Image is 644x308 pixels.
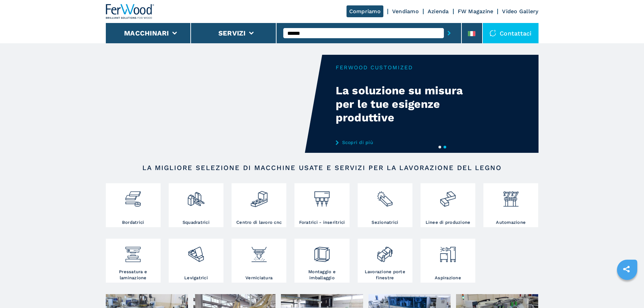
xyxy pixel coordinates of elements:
[358,183,412,227] a: Sezionatrici
[232,183,286,227] a: Centro di lavoro cnc
[502,8,538,15] a: Video Gallery
[615,278,639,303] iframe: Chat
[336,140,468,145] a: Scopri di più
[218,29,246,37] button: Servizi
[444,25,454,41] button: submit-button
[438,146,441,148] button: 1
[376,240,394,263] img: lavorazione_porte_finestre_2.png
[245,275,272,281] h3: Verniciatura
[169,239,223,283] a: Levigatrici
[359,269,411,281] h3: Lavorazione porte finestre
[490,30,496,37] img: Contattaci
[392,8,419,15] a: Vendiamo
[496,219,526,226] h3: Automazione
[428,8,449,15] a: Azienda
[296,269,348,281] h3: Montaggio e imballaggio
[439,240,457,263] img: aspirazione_1.png
[124,29,169,37] button: Macchinari
[169,183,223,227] a: Squadratrici
[184,275,208,281] h3: Levigatrici
[376,185,394,208] img: sezionatrici_2.png
[347,5,383,17] a: Compriamo
[108,269,159,281] h3: Pressatura e laminazione
[124,240,142,263] img: pressa-strettoia.png
[127,164,517,172] h2: LA MIGLIORE SELEZIONE DI MACCHINE USATE E SERVIZI PER LA LAVORAZIONE DEL LEGNO
[458,8,494,15] a: FW Magazine
[124,185,142,208] img: bordatrici_1.png
[187,240,205,263] img: levigatrici_2.png
[106,183,161,227] a: Bordatrici
[435,275,461,281] h3: Aspirazione
[187,185,205,208] img: squadratrici_2.png
[299,219,345,226] h3: Foratrici - inseritrici
[426,219,471,226] h3: Linee di produzione
[483,23,539,43] div: Contattaci
[421,239,475,283] a: Aspirazione
[439,185,457,208] img: linee_di_produzione_2.png
[294,239,349,283] a: Montaggio e imballaggio
[444,146,446,148] button: 2
[106,4,154,19] img: Ferwood
[294,183,349,227] a: Foratrici - inseritrici
[313,240,331,263] img: montaggio_imballaggio_2.png
[483,183,538,227] a: Automazione
[106,239,161,283] a: Pressatura e laminazione
[122,219,144,226] h3: Bordatrici
[232,239,286,283] a: Verniciatura
[106,55,322,153] video: Your browser does not support the video tag.
[358,239,412,283] a: Lavorazione porte finestre
[618,261,635,278] a: sharethis
[183,219,210,226] h3: Squadratrici
[502,185,520,208] img: automazione.png
[313,185,331,208] img: foratrici_inseritrici_2.png
[250,240,268,263] img: verniciatura_1.png
[372,219,398,226] h3: Sezionatrici
[250,185,268,208] img: centro_di_lavoro_cnc_2.png
[421,183,475,227] a: Linee di produzione
[236,219,282,226] h3: Centro di lavoro cnc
